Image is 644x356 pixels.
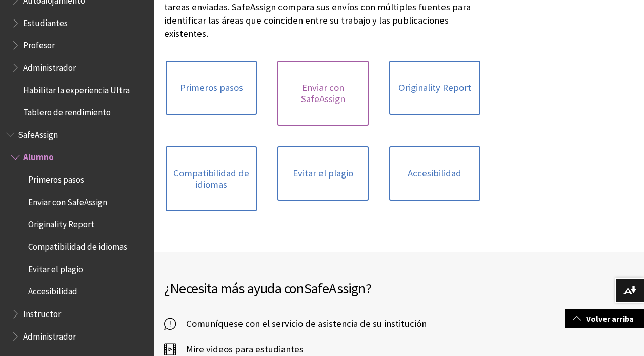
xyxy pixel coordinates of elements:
[176,316,427,331] span: Comuníquese con el servicio de asistencia de su institución
[23,82,130,95] span: Habilitar la experiencia Ultra
[18,126,58,140] span: SafeAssign
[164,278,634,299] h2: ¿Necesita más ayuda con ?
[23,149,54,163] span: Alumno
[166,146,257,211] a: Compatibilidad de idiomas
[565,309,644,328] a: Volver arriba
[23,59,76,73] span: Administrador
[166,61,257,115] a: Primeros pasos
[389,61,480,115] a: Originality Report
[23,14,68,28] span: Estudiantes
[164,316,427,331] a: Comuníquese con el servicio de asistencia de su institución
[277,146,369,201] a: Evitar el plagio
[28,193,107,207] span: Enviar con SafeAssign
[6,126,148,345] nav: Book outline for Blackboard SafeAssign
[23,328,76,342] span: Administrador
[28,171,84,185] span: Primeros pasos
[28,216,94,230] span: Originality Report
[277,61,369,126] a: Enviar con SafeAssign
[23,36,55,50] span: Profesor
[304,279,366,298] span: SafeAssign
[389,146,480,201] a: Accesibilidad
[23,104,111,117] span: Tablero de rendimiento
[28,238,127,252] span: Compatibilidad de idiomas
[23,305,61,319] span: Instructor
[28,261,83,274] span: Evitar el plagio
[28,283,77,297] span: Accesibilidad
